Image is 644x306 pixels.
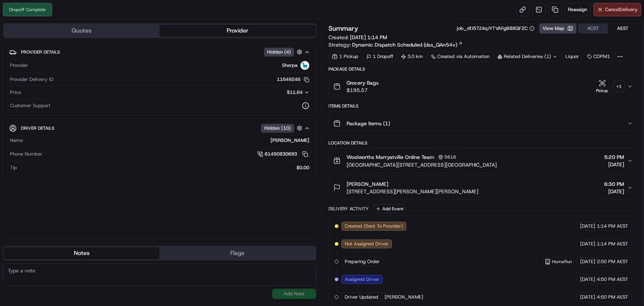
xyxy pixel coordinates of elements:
[328,140,638,146] div: Location Details
[328,51,362,62] div: 1 Pickup
[345,276,379,283] span: Assigned Driver
[428,51,493,62] a: Created via Automation
[328,103,638,109] div: Items Details
[10,62,28,69] span: Provider
[329,176,638,200] button: [PERSON_NAME][STREET_ADDRESS][PERSON_NAME][PERSON_NAME]6:30 PM[DATE]
[580,241,595,247] span: [DATE]
[568,6,587,13] span: Reassign
[328,34,387,41] span: Created:
[26,137,309,144] div: [PERSON_NAME]
[562,51,582,62] div: Liquor
[10,89,21,96] span: Price
[398,51,426,62] div: 3.0 km
[593,79,611,94] button: Pickup
[604,161,624,168] span: [DATE]
[604,188,624,195] span: [DATE]
[552,259,572,265] span: HomeRun
[347,79,379,86] span: Grocery Bags
[565,3,590,16] button: Reassign
[328,66,638,72] div: Package Details
[457,25,534,32] button: job_dfJ57Z4qJYTVAFgB88QF2C
[352,41,463,48] a: Dynamic Dispatch Scheduled (dss_QAn54v)
[159,247,315,259] button: Flags
[328,25,358,32] h3: Summary
[282,62,297,69] span: Sherpa
[10,151,42,157] span: Phone Number
[10,137,23,144] span: Name
[347,120,390,127] span: Package Items ( 1 )
[597,241,628,247] span: 1:14 PM AEST
[347,180,388,188] span: [PERSON_NAME]
[444,154,456,160] span: 5616
[277,76,309,83] button: 11649246
[373,204,406,213] button: Add Event
[300,61,309,70] img: sherpa_logo.png
[345,241,389,247] span: Not Assigned Driver
[4,25,159,37] button: Quotes
[580,294,595,300] span: [DATE]
[267,49,291,55] span: Hidden ( 4 )
[578,24,608,33] button: ACST
[345,223,403,229] span: Created (Sent To Provider)
[350,34,387,41] span: [DATE] 1:14 PM
[287,89,303,95] span: $11.64
[329,75,638,98] button: Grocery Bags$195.57Pickup+1
[265,151,297,157] span: 61450830693
[347,161,497,169] span: [GEOGRAPHIC_DATA][STREET_ADDRESS][GEOGRAPHIC_DATA]
[605,6,638,13] span: Cancel Delivery
[363,51,396,62] div: 1 Dropoff
[345,294,378,300] span: Driver Updated
[257,150,309,158] a: 61450830693
[347,188,478,195] span: [STREET_ADDRESS][PERSON_NAME][PERSON_NAME]
[9,46,310,58] button: Provider DetailsHidden (4)
[264,125,291,132] span: Hidden ( 10 )
[328,41,463,48] div: Strategy:
[347,153,434,161] span: Woolworths Marryatville Online Team
[604,180,624,188] span: 6:30 PM
[593,79,624,94] button: Pickup+1
[10,102,51,109] span: Customer Support
[580,223,595,229] span: [DATE]
[597,223,628,229] span: 1:14 PM AEST
[604,153,624,161] span: 5:20 PM
[264,47,304,57] button: Hidden (4)
[494,51,561,62] div: Related Deliveries (1)
[328,206,369,212] div: Delivery Activity
[597,276,628,283] span: 4:50 PM AEST
[21,49,60,55] span: Provider Details
[9,122,310,134] button: Driver DetailsHidden (10)
[593,3,641,16] button: CancelDelivery
[10,164,17,171] span: Tip
[614,81,624,92] div: + 1
[329,112,638,135] button: Package Items (1)
[244,89,309,96] button: $11.64
[261,123,304,133] button: Hidden (10)
[593,88,611,94] div: Pickup
[347,86,379,94] span: $195.57
[597,294,628,300] span: 4:50 PM AEST
[608,24,637,33] button: AEST
[385,294,423,300] span: [PERSON_NAME]
[20,164,309,171] div: $0.00
[584,51,613,62] div: CDPM1
[539,23,576,34] button: View Map
[329,149,638,173] button: Woolworths Marryatville Online Team5616[GEOGRAPHIC_DATA][STREET_ADDRESS][GEOGRAPHIC_DATA]5:20 PM[...
[597,258,628,265] span: 2:50 PM AEST
[345,258,380,265] span: Preparing Order
[4,247,159,259] button: Notes
[580,258,595,265] span: [DATE]
[352,41,457,48] span: Dynamic Dispatch Scheduled (dss_QAn54v)
[580,276,595,283] span: [DATE]
[21,125,54,131] span: Driver Details
[10,76,54,83] span: Provider Delivery ID
[159,25,315,37] button: Provider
